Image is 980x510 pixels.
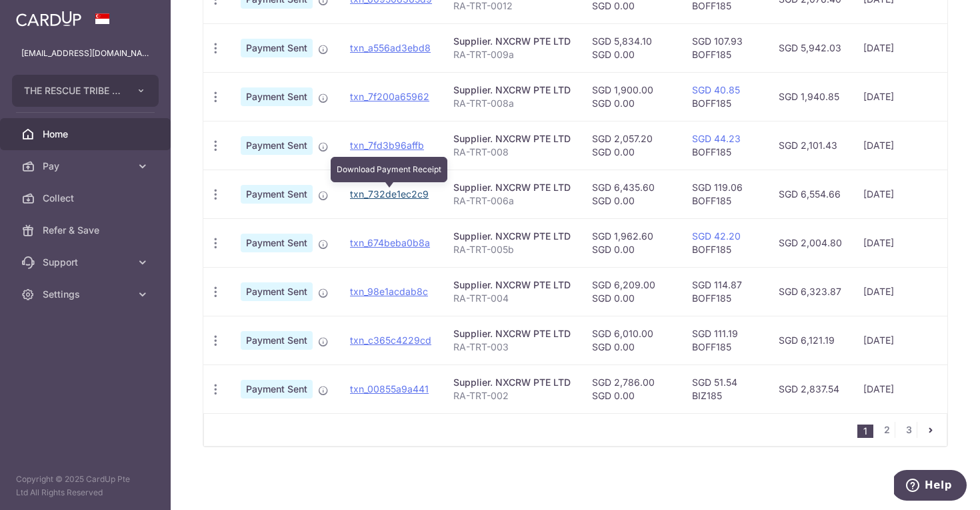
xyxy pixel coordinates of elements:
[581,170,681,218] td: SGD 6,435.60 SGD 0.00
[768,267,853,316] td: SGD 6,323.87
[853,218,943,267] td: [DATE]
[681,121,768,170] td: BOFF185
[768,72,853,121] td: SGD 1,940.85
[681,72,768,121] td: BOFF185
[43,288,131,301] span: Settings
[241,331,313,350] span: Payment Sent
[453,181,571,194] div: Supplier. NXCRW PTE LTD
[241,234,313,252] span: Payment Sent
[43,256,131,269] span: Support
[857,425,873,438] li: 1
[768,316,853,364] td: SGD 6,121.19
[853,364,943,413] td: [DATE]
[853,316,943,364] td: [DATE]
[581,267,681,316] td: SGD 6,209.00 SGD 0.00
[681,316,768,364] td: SGD 111.19 BOFF185
[453,35,571,48] div: Supplier. NXCRW PTE LTD
[581,23,681,72] td: SGD 5,834.10 SGD 0.00
[681,218,768,267] td: BOFF185
[350,188,429,200] a: txn_732de1ec2c9
[453,83,571,97] div: Supplier. NXCRW PTE LTD
[453,146,571,159] p: RA-TRT-008
[681,267,768,316] td: SGD 114.87 BOFF185
[692,84,740,95] a: SGD 40.85
[453,327,571,340] div: Supplier. NXCRW PTE LTD
[350,334,431,346] a: txn_c365c4229cd
[581,218,681,267] td: SGD 1,962.60 SGD 0.00
[241,87,313,106] span: Payment Sent
[692,133,741,144] a: SGD 44.23
[43,224,131,237] span: Refer & Save
[768,23,853,72] td: SGD 5,942.03
[768,170,853,218] td: SGD 6,554.66
[453,230,571,243] div: Supplier. NXCRW PTE LTD
[350,91,429,102] a: txn_7f200a65962
[12,75,159,107] button: THE RESCUE TRIBE PTE. LTD.
[453,194,571,208] p: RA-TRT-006a
[350,42,431,53] a: txn_a556ad3ebd8
[853,267,943,316] td: [DATE]
[581,121,681,170] td: SGD 2,057.20 SGD 0.00
[581,364,681,413] td: SGD 2,786.00 SGD 0.00
[581,316,681,364] td: SGD 6,010.00 SGD 0.00
[768,364,853,413] td: SGD 2,837.54
[681,23,768,72] td: SGD 107.93 BOFF185
[16,11,81,27] img: CardUp
[453,340,571,354] p: RA-TRT-003
[581,72,681,121] td: SGD 1,900.00 SGD 0.00
[853,72,943,121] td: [DATE]
[241,185,313,204] span: Payment Sent
[350,286,428,297] a: txn_98e1acdab8c
[692,230,741,242] a: SGD 42.20
[894,470,967,503] iframe: Opens a widget where you can find more information
[43,192,131,205] span: Collect
[241,39,313,57] span: Payment Sent
[241,380,313,399] span: Payment Sent
[453,278,571,292] div: Supplier. NXCRW PTE LTD
[43,127,131,141] span: Home
[24,84,123,97] span: THE RESCUE TRIBE PTE. LTD.
[350,237,430,248] a: txn_674beba0b8a
[853,170,943,218] td: [DATE]
[453,132,571,146] div: Supplier. NXCRW PTE LTD
[453,243,571,256] p: RA-TRT-005b
[43,160,131,173] span: Pay
[21,47,149,60] p: [EMAIL_ADDRESS][DOMAIN_NAME]
[853,121,943,170] td: [DATE]
[768,218,853,267] td: SGD 2,004.80
[879,422,895,438] a: 2
[453,97,571,110] p: RA-TRT-008a
[901,422,917,438] a: 3
[853,23,943,72] td: [DATE]
[241,136,313,155] span: Payment Sent
[350,140,424,151] a: txn_7fd3b96affb
[768,121,853,170] td: SGD 2,101.43
[241,282,313,301] span: Payment Sent
[350,383,429,395] a: txn_00855a9a441
[331,157,447,182] div: Download Payment Receipt
[681,364,768,413] td: SGD 51.54 BIZ185
[453,48,571,61] p: RA-TRT-009a
[453,376,571,389] div: Supplier. NXCRW PTE LTD
[681,170,768,218] td: SGD 119.06 BOFF185
[857,414,947,446] nav: pager
[453,389,571,403] p: RA-TRT-002
[453,292,571,305] p: RA-TRT-004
